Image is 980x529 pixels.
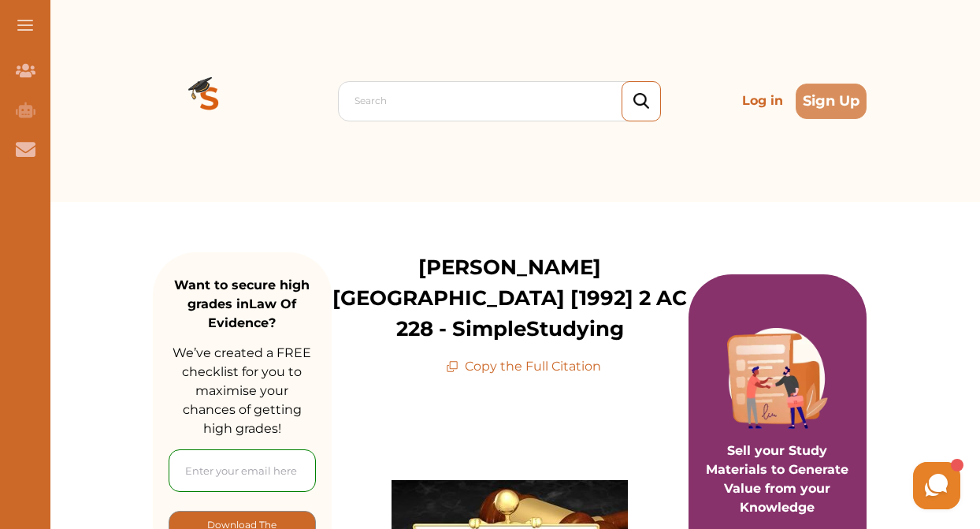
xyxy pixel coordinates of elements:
p: Log in [736,85,789,117]
button: Sign Up [796,84,867,119]
strong: Want to secure high grades in Law Of Evidence ? [174,278,310,330]
img: Purple card image [727,328,828,429]
p: Sell your Study Materials to Generate Value from your Knowledge [704,397,852,517]
span: We’ve created a FREE checklist for you to maximise your chances of getting high grades! [173,345,311,436]
p: Copy the Full Citation [446,357,601,376]
img: search_icon [633,93,649,110]
img: Logo [153,44,266,158]
iframe: HelpCrunch [602,458,964,513]
input: Enter your email here [169,449,316,492]
p: [PERSON_NAME][GEOGRAPHIC_DATA] [1992] 2 AC 228 - SimpleStudying [332,252,689,345]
